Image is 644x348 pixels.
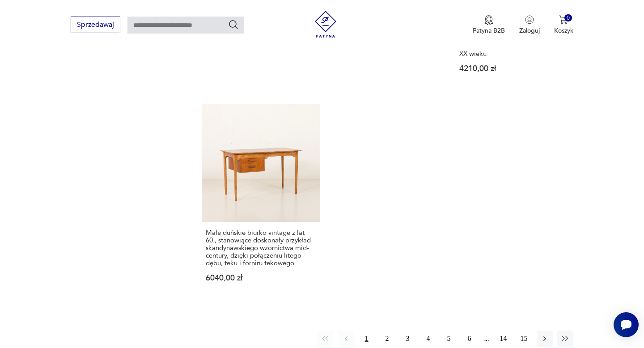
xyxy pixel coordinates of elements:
h3: Niewielkie biurko vintage z drewna tekowego z toaletką, wyprodukowane w [GEOGRAPHIC_DATA] w latac... [459,20,569,58]
p: Patyna B2B [473,26,505,35]
button: 2 [379,331,395,347]
button: Zaloguj [519,15,540,35]
iframe: Smartsupp widget button [614,312,639,337]
button: Szukaj [228,19,239,30]
img: Ikona koszyka [559,15,568,24]
a: Ikona medaluPatyna B2B [473,15,505,35]
p: Koszyk [554,26,573,35]
a: Małe duńskie biurko vintage z lat 60., stanowiące doskonały przykład skandynawskiego wzornictwa m... [202,104,319,299]
a: Sprzedawaj [71,22,120,29]
button: 1 [359,331,375,347]
div: 0 [564,14,572,22]
button: 14 [496,331,512,347]
button: 4 [420,331,436,347]
button: 0Koszyk [554,15,573,35]
img: Ikona medalu [484,15,493,25]
button: Patyna B2B [473,15,505,35]
button: 5 [441,331,457,347]
img: Patyna - sklep z meblami i dekoracjami vintage [312,11,339,38]
p: 6040,00 zł [206,274,315,282]
h3: Małe duńskie biurko vintage z lat 60., stanowiące doskonały przykład skandynawskiego wzornictwa m... [206,229,315,267]
img: Ikonka użytkownika [525,15,534,24]
button: 3 [400,331,416,347]
button: 15 [516,331,532,347]
button: Sprzedawaj [71,17,120,33]
p: 4210,00 zł [459,65,569,72]
p: Zaloguj [519,26,540,35]
button: 6 [462,331,478,347]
